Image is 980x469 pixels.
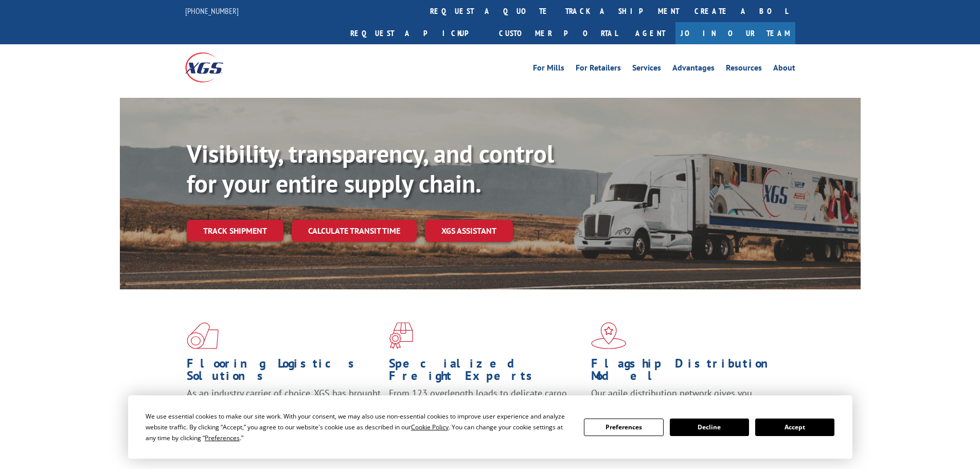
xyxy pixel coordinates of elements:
[205,433,240,442] span: Preferences
[425,220,513,242] a: XGS ASSISTANT
[670,419,749,436] button: Decline
[632,64,661,75] a: Services
[726,64,762,75] a: Resources
[576,64,621,75] a: For Retailers
[591,357,786,387] h1: Flagship Distribution Model
[533,64,564,75] a: For Mills
[146,411,572,443] div: We use essential cookies to make our site work. With your consent, we may also use non-essential ...
[773,64,795,75] a: About
[292,220,417,242] a: Calculate transit time
[389,322,413,349] img: xgs-icon-focused-on-flooring-red
[128,395,852,459] div: Cookie Consent Prompt
[389,357,583,387] h1: Specialized Freight Experts
[755,419,834,436] button: Accept
[625,22,675,44] a: Agent
[675,22,795,44] a: Join Our Team
[187,357,381,387] h1: Flooring Logistics Solutions
[672,64,715,75] a: Advantages
[591,322,627,349] img: xgs-icon-flagship-distribution-model-red
[187,387,381,424] span: As an industry carrier of choice, XGS has brought innovation and dedication to flooring logistics...
[187,220,283,241] a: Track shipment
[187,137,554,199] b: Visibility, transparency, and control for your entire supply chain.
[185,6,239,16] a: [PHONE_NUMBER]
[491,22,625,44] a: Customer Portal
[343,22,491,44] a: Request a pickup
[389,387,583,433] p: From 123 overlength loads to delicate cargo, our experienced staff knows the best way to move you...
[187,322,219,349] img: xgs-icon-total-supply-chain-intelligence-red
[591,387,780,411] span: Our agile distribution network gives you nationwide inventory management on demand.
[584,419,663,436] button: Preferences
[411,423,449,431] span: Cookie Policy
